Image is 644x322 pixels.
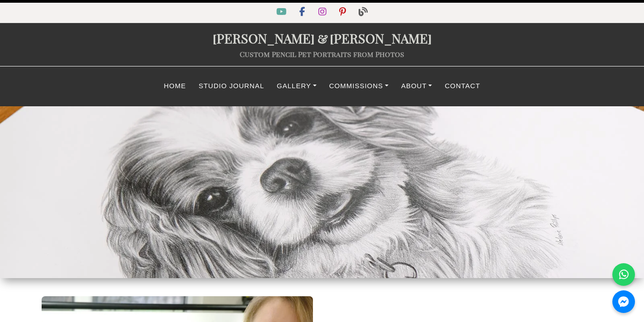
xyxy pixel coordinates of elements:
[323,77,395,95] a: Commissions
[395,77,439,95] a: About
[334,9,353,16] a: Pinterest
[294,9,313,16] a: Facebook
[271,9,294,16] a: YouTube
[612,263,635,286] a: WhatsApp
[315,29,330,47] span: &
[192,77,270,95] a: Studio Journal
[213,29,432,47] a: [PERSON_NAME]&[PERSON_NAME]
[157,77,192,95] a: Home
[270,77,323,95] a: Gallery
[612,290,635,313] a: Messenger
[313,9,334,16] a: Instagram
[240,49,404,59] a: Custom Pencil Pet Portraits from Photos
[353,9,373,16] a: Blog
[438,77,486,95] a: Contact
